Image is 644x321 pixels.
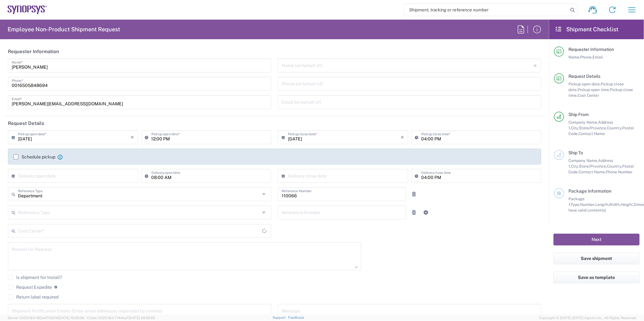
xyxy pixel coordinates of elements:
[8,285,52,290] label: Request Expedite
[595,202,609,207] span: Length,
[568,74,600,79] span: Request Details
[555,26,619,33] h2: Shipment Checklist
[568,196,585,207] span: Package 1:
[579,131,605,136] span: Contact Name
[273,316,288,319] a: Support
[580,202,595,207] span: Number,
[606,170,633,174] span: Phone Number
[568,158,598,163] span: Company Name,
[568,82,601,86] span: Pickup open date,
[401,132,404,142] i: ×
[539,315,636,321] span: Copyright © [DATE]-[DATE] Agistix Inc., All Rights Reserved
[410,190,419,199] a: Remove Reference
[607,164,622,169] span: Country,
[13,154,55,159] label: Schedule pickup
[288,316,304,319] a: Feedback
[568,120,598,125] span: Company Name,
[580,55,592,59] span: Phone,
[592,55,603,59] span: Email
[571,202,580,207] span: Type,
[578,87,610,92] span: Pickup open time,
[609,202,621,207] span: Width,
[58,316,84,320] span: [DATE] 10:05:38
[8,294,58,299] label: Return label required
[404,4,568,16] input: Shipment, tracking or reference number
[607,126,622,130] span: Country,
[131,132,134,142] i: ×
[579,164,607,169] span: State/Province,
[579,170,606,174] span: Contact Name,
[571,126,579,130] span: City,
[8,120,44,127] h2: Request Details
[8,48,59,55] h2: Requester Information
[8,316,84,320] span: Server: 2025.19.0-192a4753216
[578,93,599,98] span: Cost Center
[554,272,640,283] button: Save as template
[422,208,431,217] a: Add Reference
[410,208,419,217] a: Remove Reference
[571,164,579,169] span: City,
[8,275,62,280] label: Is shipment for Install?
[87,316,155,320] span: Client: 2025.19.0-7f44ea7
[554,234,640,245] button: Next
[568,112,589,117] span: Ship From
[568,47,614,52] span: Requester Information
[554,253,640,264] button: Save shipment
[621,202,634,207] span: Height,
[579,126,607,130] span: State/Province,
[568,150,583,155] span: Ship To
[568,188,611,194] span: Package Information
[129,316,155,320] span: [DATE] 09:58:55
[8,26,120,33] h2: Employee Non-Product Shipment Request
[568,55,580,59] span: Name,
